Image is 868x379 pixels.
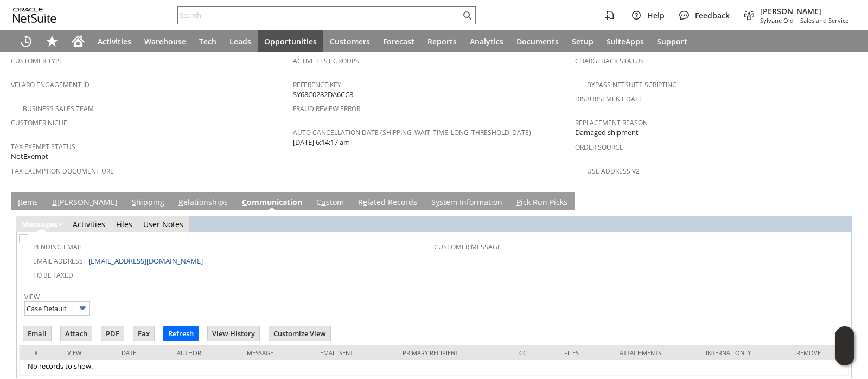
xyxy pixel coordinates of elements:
[176,197,231,209] a: Relationships
[24,292,40,301] a: View
[33,271,73,280] a: To Be Faxed
[122,349,161,357] div: Date
[164,326,198,341] input: Refresh
[321,197,326,207] span: u
[133,326,154,341] input: Fax
[132,197,136,207] span: S
[376,30,421,52] a: Forecast
[88,256,203,266] a: [EMAIL_ADDRESS][DOMAIN_NAME]
[52,197,57,207] span: B
[796,349,840,357] div: Remove
[293,128,531,137] a: Auto Cancellation Date (shipping_wait_time_long_threshold_date)
[11,56,63,66] a: Customer Type
[760,16,794,24] span: Sylvane Old
[67,349,106,357] div: View
[657,36,687,47] span: Support
[323,30,376,52] a: Customers
[45,219,49,229] span: g
[421,30,463,52] a: Reports
[138,30,193,52] a: Warehouse
[293,137,350,147] span: [DATE] 6:14:17 am
[403,349,503,357] div: Primary Recipient
[39,30,65,52] div: Shortcuts
[19,234,28,243] img: Unchecked
[11,118,67,127] a: Customer Niche
[24,301,90,316] input: Case Default
[199,36,216,47] span: Tech
[760,6,848,16] span: [PERSON_NAME]
[177,349,231,357] div: Author
[429,197,505,209] a: System Information
[330,36,370,47] span: Customers
[91,30,138,52] a: Activities
[434,242,501,252] a: Customer Message
[835,326,854,365] iframe: Click here to launch Oracle Guided Learning Help Panel
[650,30,694,52] a: Support
[463,30,510,52] a: Analytics
[461,9,474,22] svg: Search
[116,219,120,229] span: F
[269,326,330,341] input: Customize View
[11,166,113,176] a: Tax Exemption Document URL
[293,56,359,66] a: Active Test Groups
[193,30,223,52] a: Tech
[575,143,623,152] a: Order Source
[320,349,387,357] div: Email Sent
[293,104,360,113] a: Fraud Review Error
[835,346,854,366] span: Oracle Guided Learning Widget. To move around, please hold and drag
[23,104,94,113] a: Business Sales Team
[293,89,353,100] span: SY68C0282DA6CC8
[258,30,323,52] a: Opportunities
[239,197,305,209] a: Communication
[607,36,644,47] span: SuiteApps
[363,197,367,207] span: e
[28,349,51,357] div: #
[355,197,420,209] a: Related Records
[49,197,120,209] a: B[PERSON_NAME]
[33,242,82,252] a: Pending Email
[223,30,258,52] a: Leads
[565,30,600,52] a: Setup
[20,35,33,48] svg: Recent Records
[587,80,677,89] a: Bypass NetSuite Scripting
[11,142,75,151] a: Tax Exempt Status
[22,219,58,229] a: Messages
[264,36,317,47] span: Opportunities
[11,80,90,89] a: Velaro Engagement ID
[208,326,259,341] input: View History
[800,16,848,24] span: Sales and Service
[65,30,91,52] a: Home
[73,219,105,229] a: Activities
[13,8,56,23] svg: logo
[242,197,247,207] span: C
[470,36,503,47] span: Analytics
[46,35,59,48] svg: Shortcuts
[178,197,183,207] span: R
[18,197,20,207] span: I
[72,35,85,48] svg: Home
[178,9,461,22] input: Search
[116,219,132,229] a: Files
[600,30,650,52] a: SuiteApps
[23,326,51,341] input: Email
[838,195,851,208] a: Unrolled view on
[76,302,89,314] img: More Options
[229,36,251,47] span: Leads
[516,36,559,47] span: Documents
[695,10,730,21] span: Feedback
[620,349,689,357] div: Attachments
[587,166,640,176] a: Use Address V2
[98,36,131,47] span: Activities
[510,30,565,52] a: Documents
[514,197,570,209] a: Pick Run Picks
[143,219,183,229] a: UserNotes
[13,30,39,52] a: Recent Records
[81,219,84,229] span: t
[575,56,644,66] a: Chargeback Status
[575,94,643,104] a: Disbursement Date
[427,36,457,47] span: Reports
[575,118,648,127] a: Replacement reason
[293,80,341,89] a: Reference Key
[314,197,347,209] a: Custom
[11,151,48,162] span: NotExempt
